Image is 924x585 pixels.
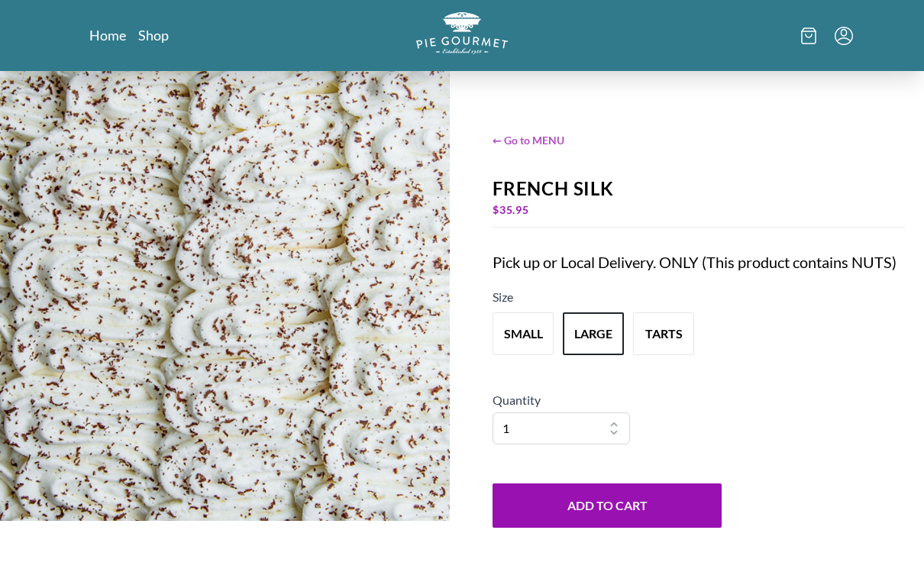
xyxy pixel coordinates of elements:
[493,178,906,199] div: French Silk
[89,26,126,44] a: Home
[493,251,906,273] div: Pick up or Local Delivery. ONLY (This product contains NUTS)
[138,26,169,44] a: Shop
[493,312,554,355] button: Variant Swatch
[493,393,541,407] span: Quantity
[416,12,508,59] a: Logo
[493,199,906,221] div: $ 35.95
[493,412,630,444] select: Quantity
[835,27,853,45] button: Menu
[493,132,906,148] span: ← Go to MENU
[416,12,508,54] img: logo
[493,289,513,304] span: Size
[563,312,624,355] button: Variant Swatch
[493,483,722,528] button: Add to Cart
[633,312,694,355] button: Variant Swatch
